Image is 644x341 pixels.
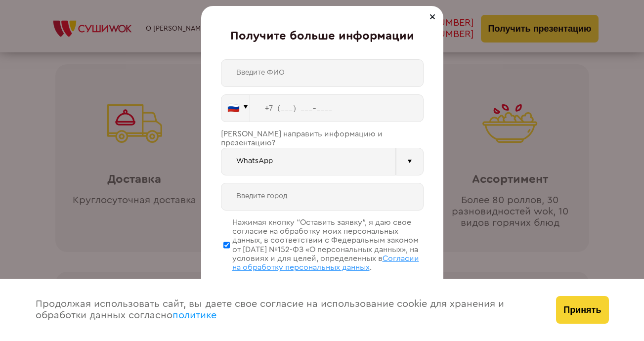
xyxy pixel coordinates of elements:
[172,310,216,320] a: политике
[556,296,608,324] button: Принять
[250,94,424,122] input: +7 (___) ___-____
[221,129,424,148] div: [PERSON_NAME] направить информацию и презентацию?
[26,279,547,341] div: Продолжая использовать сайт, вы даете свое согласие на использование cookie для хранения и обрабо...
[221,30,424,43] div: Получите больше информации
[232,218,424,272] div: Нажимая кнопку “Оставить заявку”, я даю свое согласие на обработку моих персональных данных, в со...
[221,94,250,122] button: 🇷🇺
[221,183,424,211] input: Введите город
[232,255,419,271] span: Согласии на обработку персональных данных
[221,59,424,87] input: Введите ФИО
